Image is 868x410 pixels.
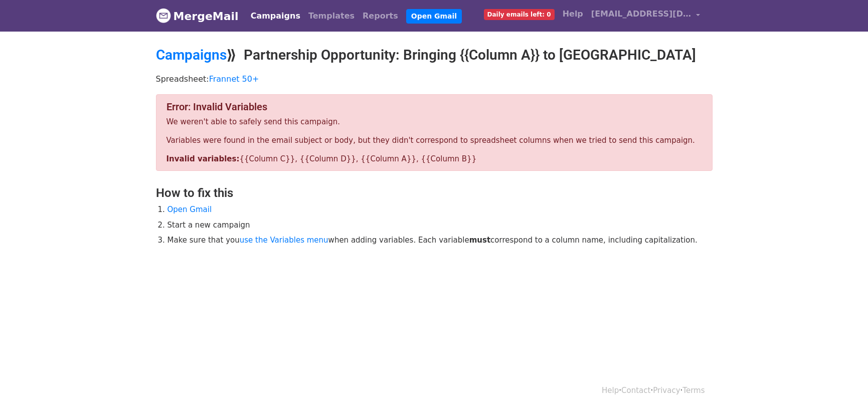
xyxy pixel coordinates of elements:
[682,386,705,395] a: Terms
[167,235,713,246] li: Make sure that you when adding variables. Each variable correspond to a column name, including ca...
[166,117,702,127] p: We weren't able to safely send this campaign.
[156,8,171,23] img: MergeMail logo
[166,154,702,164] p: {{Column C}}, {{Column D}}, {{Column A}}, {{Column B}}
[156,74,713,84] p: Spreadsheet:
[167,205,212,214] a: Open Gmail
[247,6,304,26] a: Campaigns
[156,186,713,200] h3: How to fix this
[653,386,680,395] a: Privacy
[406,9,462,24] a: Open Gmail
[156,47,227,63] a: Campaigns
[156,47,713,64] h2: ⟫ Partnership Opportunity: Bringing {{Column A}} to [GEOGRAPHIC_DATA]
[166,154,240,163] strong: Invalid variables:
[621,386,650,395] a: Contact
[480,4,559,24] a: Daily emails left: 0
[304,6,359,26] a: Templates
[209,74,259,84] a: Frannet 50+
[240,236,328,245] a: use the Variables menu
[166,101,702,113] h4: Error: Invalid Variables
[469,236,490,245] strong: must
[591,8,691,20] span: [EMAIL_ADDRESS][DOMAIN_NAME]
[359,6,402,26] a: Reports
[587,4,705,28] a: [EMAIL_ADDRESS][DOMAIN_NAME]
[166,135,702,146] p: Variables were found in the email subject or body, but they didn't correspond to spreadsheet colu...
[559,4,587,24] a: Help
[602,386,619,395] a: Help
[167,220,713,231] li: Start a new campaign
[484,9,555,20] span: Daily emails left: 0
[156,6,239,27] a: MergeMail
